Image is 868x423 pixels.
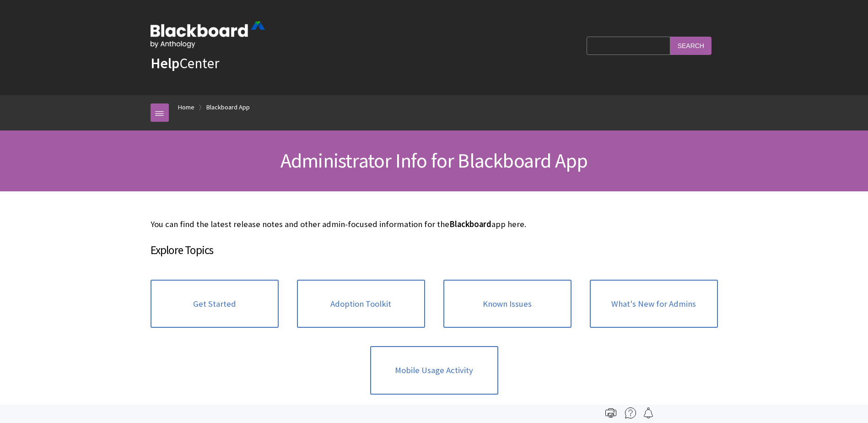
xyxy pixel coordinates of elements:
[370,346,498,395] a: Mobile Usage Activity
[178,102,194,113] a: Home
[643,407,654,418] img: Follow this page
[625,407,636,418] img: More help
[206,102,250,113] a: Blackboard App
[443,280,571,328] a: Known Issues
[670,37,712,54] input: Search
[151,54,179,72] strong: Help
[297,280,425,328] a: Adoption Toolkit
[151,242,718,259] h3: Explore Topics
[151,22,265,48] img: Blackboard by Anthology
[151,218,718,230] p: You can find the latest release notes and other admin-focused information for the app here.
[151,280,279,328] a: Get Started
[590,280,718,328] a: What's New for Admins
[605,407,616,418] img: Print
[449,219,491,229] span: Blackboard
[151,54,219,72] a: HelpCenter
[280,148,588,173] span: Administrator Info for Blackboard App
